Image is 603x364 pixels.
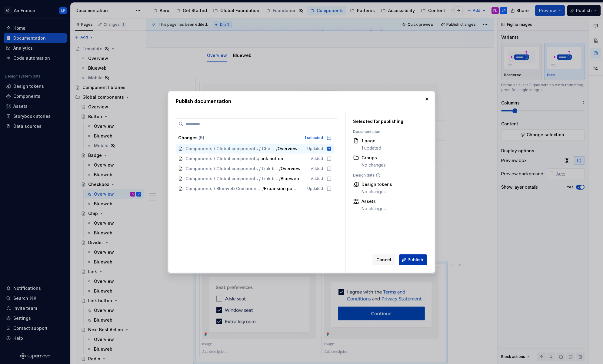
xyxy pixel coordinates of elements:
div: Assets [361,198,386,204]
span: / [258,156,259,162]
span: Added [311,156,323,161]
button: Publish [399,254,427,265]
span: / [276,146,278,152]
span: Blueweb [281,176,299,182]
span: / [279,176,281,182]
button: Cancel [372,254,395,265]
span: / [279,166,281,172]
span: Components / Global components [185,156,258,162]
span: / [262,186,264,192]
div: Design data [353,173,424,178]
div: Design tokens [361,181,392,187]
div: No changes [361,189,392,195]
span: Overview [278,146,298,152]
span: Publish [408,257,423,263]
span: ( 5 ) [198,135,204,140]
span: Components / Global components / Checkbox [185,146,276,152]
div: No changes [361,206,386,212]
h2: Publish documentation [176,98,427,105]
div: Changes [178,135,301,141]
span: Updated [307,186,323,191]
div: No changes [361,162,386,168]
div: Documentation [353,129,424,134]
span: Overview [281,166,301,172]
span: Cancel [376,257,391,263]
div: 1 selected [305,135,323,140]
div: Selected for publishing [353,118,424,124]
span: Components / Global components / Link button [185,166,279,172]
span: Added [311,166,323,171]
span: Added [311,176,323,181]
span: Expansion panel [264,186,299,192]
span: Components / Global components / Link button [185,176,279,182]
div: 1 page [361,138,381,144]
div: Groups [361,155,386,161]
span: Link button [259,156,283,162]
div: 1 updated [361,145,381,151]
span: Updated [307,146,323,151]
span: Components / Blueweb Components [185,186,262,192]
